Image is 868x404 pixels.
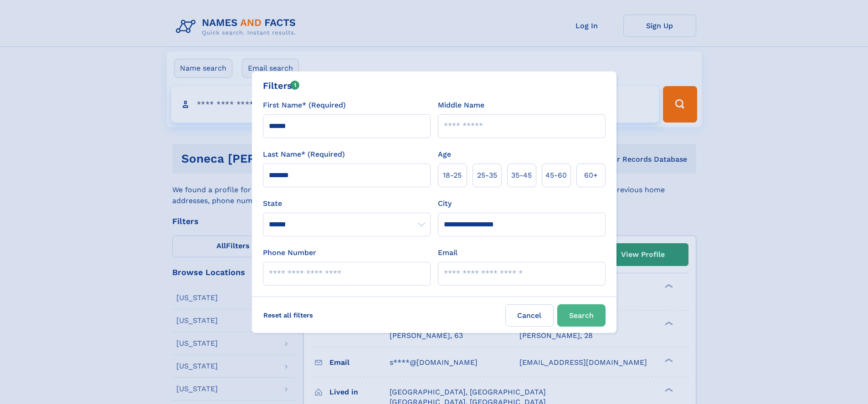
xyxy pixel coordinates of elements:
[263,149,345,160] label: Last Name* (Required)
[263,79,300,92] div: Filters
[505,304,554,327] label: Cancel
[477,170,497,181] span: 25‑35
[257,304,319,326] label: Reset all filters
[263,100,346,111] label: First Name* (Required)
[584,170,598,181] span: 60+
[263,198,431,209] label: State
[443,170,462,181] span: 18‑25
[438,198,452,209] label: City
[438,247,457,258] label: Email
[545,170,567,181] span: 45‑60
[557,304,606,327] button: Search
[263,247,316,258] label: Phone Number
[438,100,484,111] label: Middle Name
[511,170,532,181] span: 35‑45
[438,149,451,160] label: Age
